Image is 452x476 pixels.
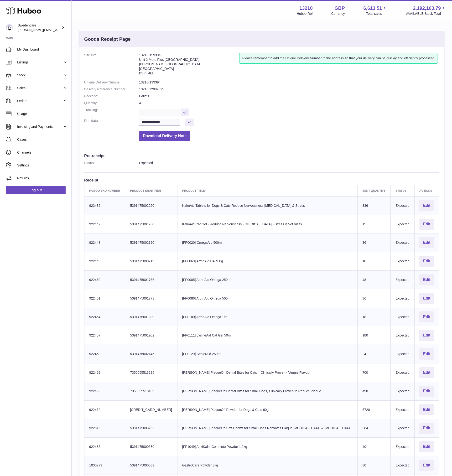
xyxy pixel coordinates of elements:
[177,271,358,289] td: [FP0085] ArthriAid Omega 250ml
[358,185,391,196] th: Sent Quantity
[419,219,434,230] button: Edit
[125,196,177,215] td: 5391475002220
[358,196,391,215] td: 336
[358,215,391,233] td: 15
[391,345,415,363] td: Expected
[419,274,434,285] button: Edit
[419,404,434,415] button: Edit
[177,456,358,475] td: GastroCare Powder 3kg
[177,438,358,456] td: [FP1049] AnxiKalm Complete Powder 1.2kg
[84,233,125,252] td: 922448
[17,86,63,90] span: Sales
[177,215,358,233] td: KalmAid Cat Gel - Reduce Nervousness - [MEDICAL_DATA] - Stress & Vet Visits
[17,73,63,78] span: Stock
[419,237,434,248] button: Edit
[358,271,391,289] td: 48
[358,345,391,363] td: 24
[366,11,387,16] span: Total sales
[84,108,139,116] dt: Tracking:
[177,233,358,252] td: [FP0020] OmegaAid 500ml
[17,176,68,181] span: Returns
[125,400,177,419] td: [CREDIT_CARD_NUMBER]
[84,196,125,215] td: 922439
[125,363,177,382] td: 7350055513295
[139,101,439,105] dd: 4
[139,131,190,141] button: Download Delivery Note
[125,438,177,456] td: 5391475000530
[84,36,131,42] h3: Goods Receipt Page
[391,185,415,196] th: Status
[84,80,139,85] dt: Unique Delivery Number:
[391,326,415,345] td: Expected
[17,150,68,155] span: Channels
[391,456,415,475] td: Expected
[139,80,439,85] dd: 13210-199394
[125,271,177,289] td: 5391475001766
[415,185,439,196] th: Actions
[358,382,391,400] td: 490
[17,47,68,52] span: My Dashboard
[413,5,441,11] span: 2,192,103.79
[419,386,434,397] button: Edit
[177,326,358,345] td: [FP0111] LysineAid Cat Gel 50ml
[125,382,177,400] td: 7350055513189
[334,5,345,11] strong: GBP
[177,363,358,382] td: [PERSON_NAME] PlaqueOff Dental Bites for Cats – Clinically Proven - Veggie Flavour
[84,101,139,105] dt: Quantity:
[18,28,121,32] span: [PERSON_NAME][EMAIL_ADDRESS][PERSON_NAME][DOMAIN_NAME]
[177,252,358,271] td: [FP0069] ArthriAid HA 400g
[17,124,63,129] span: Invoicing and Payments
[84,382,125,400] td: 922463
[419,330,434,341] button: Edit
[177,419,358,438] td: [PERSON_NAME] PlaqueOff Soft Chews for Small Dogs Removes Plaque [MEDICAL_DATA] & [MEDICAL_DATA]
[84,252,125,271] td: 922449
[419,200,434,211] button: Edit
[391,233,415,252] td: Expected
[84,87,139,92] dt: Delivery Reference Number:
[125,215,177,233] td: 5391475001780
[419,256,434,267] button: Edit
[419,293,434,304] button: Edit
[125,419,177,438] td: 5391475003265
[358,233,391,252] td: 36
[358,308,391,326] td: 18
[419,441,434,452] button: Edit
[419,423,434,434] button: Edit
[84,419,125,438] td: 922516
[125,345,177,363] td: 5391475002145
[125,252,177,271] td: 5391475000219
[84,161,139,165] dt: Status:
[125,308,177,326] td: 5391475001889
[391,400,415,419] td: Expected
[358,438,391,456] td: 40
[6,186,66,194] a: Log out
[84,119,139,126] dt: Due date:
[177,196,358,215] td: KalmAid Tablets for Dogs & Cats Reduce Nervousness [MEDICAL_DATA] & Stress
[125,185,177,196] th: Product Identifier
[391,363,415,382] td: Expected
[391,252,415,271] td: Expected
[125,289,177,308] td: 5391475001773
[391,196,415,215] td: Expected
[84,153,439,158] h3: Pre-receipt
[84,289,125,308] td: 922451
[6,24,13,31] img: daniel.corbridge@swedencare.co.uk
[358,252,391,271] td: 10
[391,215,415,233] td: Expected
[391,271,415,289] td: Expected
[84,438,125,456] td: 922485
[84,400,125,419] td: 922452
[419,460,434,471] button: Edit
[177,308,358,326] td: [FP0100] ArthriAid Omega 1ltr
[364,5,388,16] a: 6,613.51 Total sales
[391,289,415,308] td: Expected
[139,87,439,92] dd: 13210 12082025
[139,94,439,98] dd: Pallets
[84,326,125,345] td: 922457
[177,382,358,400] td: [PERSON_NAME] PlaqueOff Dental Bites for Small Dogs, Clinically Proven to Reduce Plaque
[358,326,391,345] td: 180
[419,367,434,378] button: Edit
[17,163,68,168] span: Settings
[177,400,358,419] td: [PERSON_NAME] PlaqueOff Powder for Dogs & Cats 60g
[17,137,68,142] span: Cases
